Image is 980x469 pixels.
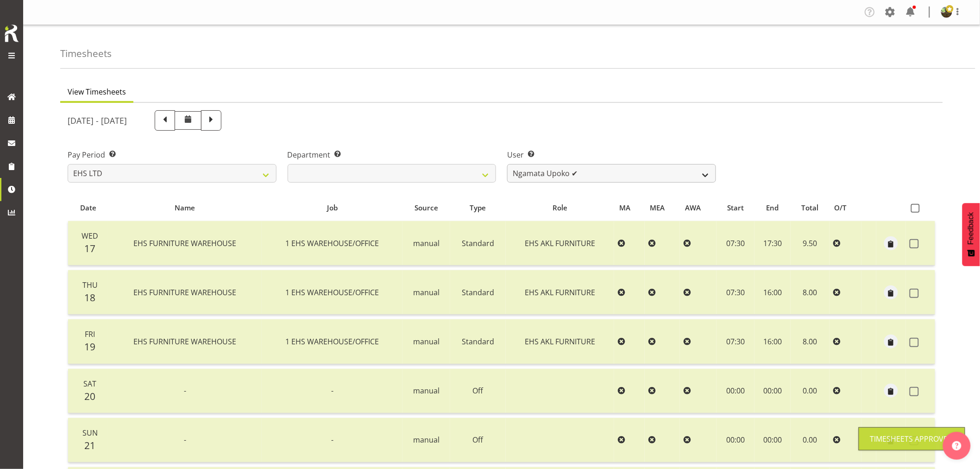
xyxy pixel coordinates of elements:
span: - [184,435,186,445]
td: Standard [450,319,506,364]
td: 00:00 [716,418,754,463]
span: EHS AKL FURNITURE [525,238,595,248]
span: manual [413,435,440,445]
td: 00:00 [716,369,754,413]
span: Source [415,203,438,213]
span: EHS AKL FURNITURE [525,336,595,347]
img: help-xxl-2.png [952,441,961,450]
span: - [331,435,333,445]
span: EHS FURNITURE WAREHOUSE [133,336,236,347]
td: Standard [450,270,506,315]
td: 8.00 [791,270,829,315]
span: Name [175,203,195,213]
label: Department [288,149,496,160]
td: 0.00 [791,369,829,413]
td: 00:00 [754,369,791,413]
span: Wed [82,231,98,241]
td: 0.00 [791,418,829,463]
span: Fri [85,329,95,339]
td: 9.50 [791,221,829,266]
span: EHS AKL FURNITURE [525,287,595,298]
span: Feedback [967,212,975,245]
td: 07:30 [716,221,754,266]
h5: [DATE] - [DATE] [68,115,127,126]
button: Feedback - Show survey [962,203,980,266]
img: filipo-iupelid4dee51ae661687a442d92e36fb44151.png [941,6,952,18]
td: Off [450,369,506,413]
span: O/T [835,203,847,213]
span: 17 [84,242,95,255]
td: 17:30 [754,221,791,266]
h4: Timesheets [60,48,112,59]
td: 00:00 [754,418,791,463]
span: Thu [82,280,98,290]
td: 16:00 [754,319,791,364]
label: User [507,149,716,160]
td: 16:00 [754,270,791,315]
span: AWA [685,203,701,213]
span: EHS FURNITURE WAREHOUSE [133,238,236,248]
span: Total [801,203,818,213]
span: 19 [84,340,95,353]
span: EHS FURNITURE WAREHOUSE [133,287,236,298]
td: 07:30 [716,319,754,364]
span: 18 [84,291,95,304]
span: 21 [84,439,95,452]
span: Sun [82,428,98,438]
span: manual [413,386,440,396]
div: Timesheets Approved [870,433,954,444]
span: View Timesheets [68,86,126,97]
label: Pay Period [68,149,276,160]
img: Rosterit icon logo [2,23,21,44]
span: Job [327,203,338,213]
span: Sat [83,379,96,389]
span: Start [727,203,744,213]
span: Role [553,203,567,213]
span: 1 EHS WAREHOUSE/OFFICE [285,336,379,347]
td: Off [450,418,506,463]
span: Type [470,203,486,213]
span: End [766,203,779,213]
span: - [331,386,333,396]
td: Standard [450,221,506,266]
span: MA [620,203,631,213]
td: 07:30 [716,270,754,315]
span: manual [413,287,440,298]
span: manual [413,336,440,347]
td: 8.00 [791,319,829,364]
span: 1 EHS WAREHOUSE/OFFICE [285,287,379,298]
span: 1 EHS WAREHOUSE/OFFICE [285,238,379,248]
span: 20 [84,390,95,403]
span: Date [80,203,96,213]
span: MEA [650,203,665,213]
span: - [184,386,186,396]
span: manual [413,238,440,248]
